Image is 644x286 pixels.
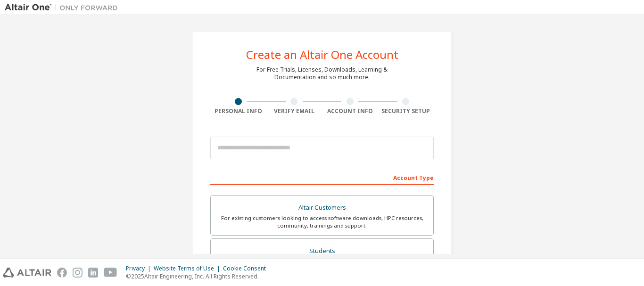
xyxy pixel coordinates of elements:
img: altair_logo.svg [3,268,51,278]
img: linkedin.svg [88,268,98,278]
div: Verify Email [266,107,322,115]
div: Account Info [322,107,378,115]
div: Website Terms of Use [154,265,223,272]
div: Account Type [210,170,434,185]
img: youtube.svg [104,268,117,278]
div: Security Setup [378,107,434,115]
div: For existing customers looking to access software downloads, HPC resources, community, trainings ... [216,214,428,229]
div: Students [216,245,428,258]
div: For Free Trials, Licenses, Downloads, Learning & Documentation and so much more. [256,66,388,81]
div: Cookie Consent [223,265,272,272]
img: instagram.svg [73,268,83,278]
p: © 2025 Altair Engineering, Inc. All Rights Reserved. [126,272,272,280]
div: Altair Customers [216,201,428,214]
div: Privacy [126,265,154,272]
img: facebook.svg [57,268,67,278]
div: Personal Info [210,107,266,115]
img: Altair One [5,3,123,12]
div: Create an Altair One Account [246,49,398,60]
